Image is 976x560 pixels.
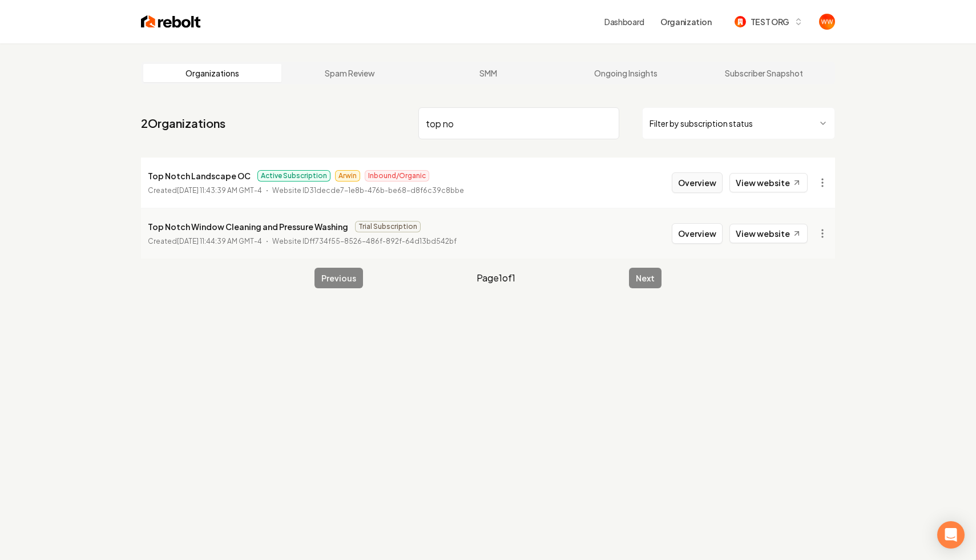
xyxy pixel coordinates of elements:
[729,173,808,192] a: View website
[335,170,360,182] span: Arwin
[355,221,421,232] span: Trial Subscription
[695,64,833,82] a: Subscriber Snapshot
[141,14,201,30] img: Rebolt Logo
[418,107,619,139] input: Search by name or ID
[365,170,429,182] span: Inbound/Organic
[819,14,835,30] img: Will Wallace
[272,185,464,196] p: Website ID 31decde7-1e8b-476b-be68-d8f6c39c8bbe
[272,236,457,247] p: Website ID ff734f55-8526-486f-892f-64d13bd542bf
[257,170,330,182] span: Active Subscription
[281,64,420,82] a: Spam Review
[148,220,348,233] p: Top Notch Window Cleaning and Pressure Washing
[604,16,644,27] a: Dashboard
[751,16,789,28] span: TEST ORG
[654,11,719,32] button: Organization
[177,237,262,245] time: [DATE] 11:44:39 AM GMT-4
[557,64,695,82] a: Ongoing Insights
[143,64,281,82] a: Organizations
[672,172,723,193] button: Overview
[148,185,262,196] p: Created
[735,16,746,27] img: TEST ORG
[141,115,225,131] a: 2Organizations
[477,271,515,285] span: Page 1 of 1
[672,223,723,244] button: Overview
[148,169,251,183] p: Top Notch Landscape OC
[177,186,262,195] time: [DATE] 11:43:39 AM GMT-4
[729,224,808,243] a: View website
[937,521,965,549] div: Open Intercom Messenger
[819,14,835,30] button: Open user button
[419,64,557,82] a: SMM
[148,236,262,247] p: Created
